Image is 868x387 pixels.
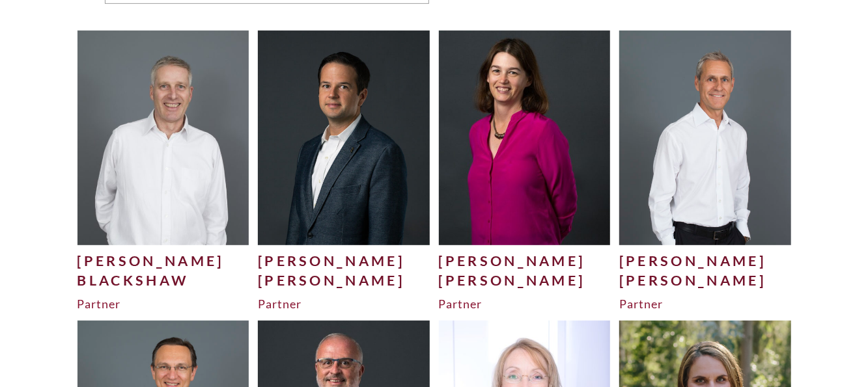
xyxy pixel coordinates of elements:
[77,251,249,271] div: [PERSON_NAME]
[77,31,249,312] a: [PERSON_NAME]BlackshawPartner
[258,271,430,290] div: [PERSON_NAME]
[619,251,791,271] div: [PERSON_NAME]
[439,31,611,312] a: [PERSON_NAME][PERSON_NAME]Partner
[258,31,430,245] img: Philipp-Ebert_edited-1-500x625.jpg
[258,31,430,312] a: [PERSON_NAME][PERSON_NAME]Partner
[258,296,430,312] div: Partner
[439,251,611,271] div: [PERSON_NAME]
[258,251,430,271] div: [PERSON_NAME]
[439,271,611,290] div: [PERSON_NAME]
[619,296,791,312] div: Partner
[77,296,249,312] div: Partner
[439,31,611,245] img: Julie-H-500x625.jpg
[77,271,249,290] div: Blackshaw
[439,296,611,312] div: Partner
[619,31,791,312] a: [PERSON_NAME][PERSON_NAME]Partner
[619,31,791,245] img: Craig-Mitchell-Website-500x625.jpg
[619,271,791,290] div: [PERSON_NAME]
[77,31,249,245] img: Dave-Blackshaw-for-website2-500x625.jpg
